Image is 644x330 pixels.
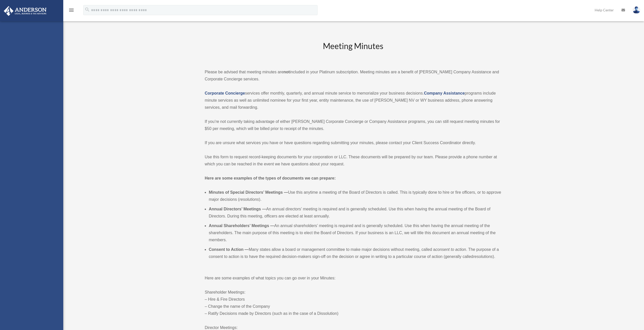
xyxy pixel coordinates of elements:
[205,91,245,95] a: Corporate Concierge
[205,90,501,111] p: services offer monthly, quarterly, and annual minute service to memorialize your business decisio...
[209,224,274,228] b: Annual Shareholders’ Meetings —
[209,246,501,260] li: Many states allow a board or management committee to make major decisions without meeting, called...
[85,7,90,12] i: search
[435,247,454,252] em: consent to
[205,139,501,146] p: If you are unsure what services you have or have questions regarding submitting your minutes, ple...
[68,7,74,13] i: menu
[205,118,501,132] p: If you’re not currently taking advantage of either [PERSON_NAME] Corporate Concierge or Company A...
[209,207,266,211] b: Annual Directors’ Meetings —
[205,69,501,83] p: Please be advised that meeting minutes are included in your Platinum subscription. Meeting minute...
[205,153,501,168] p: Use this form to request record-keeping documents for your corporation or LLC. These documents wi...
[209,189,501,203] li: Use this anytime a meeting of the Board of Directors is called. This is typically done to hire or...
[205,275,501,282] p: Here are some examples of what topics you can go over in your Minutes:
[455,247,466,252] em: action
[68,9,74,13] a: menu
[205,289,501,317] p: Shareholder Meetings: – Hire & Fire Directors – Change the name of the Company – Ratify Decisions...
[205,176,336,180] strong: Here are some examples of the types of documents we can prepare:
[209,206,501,220] li: An annual directors’ meeting is required and is generally scheduled. Use this when having the ann...
[209,247,249,252] b: Consent to Action —
[633,6,640,14] img: User Pic
[473,254,493,259] em: resolutions
[209,222,501,244] li: An annual shareholders’ meeting is required and is generally scheduled. Use this when having the ...
[239,197,259,202] em: resolutions
[209,190,288,194] b: Minutes of Special Directors’ Meetings —
[2,6,48,16] img: Anderson Advisors Platinum Portal
[283,70,290,74] strong: not
[424,91,465,95] a: Company Assistance
[205,40,501,61] h2: Meeting Minutes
